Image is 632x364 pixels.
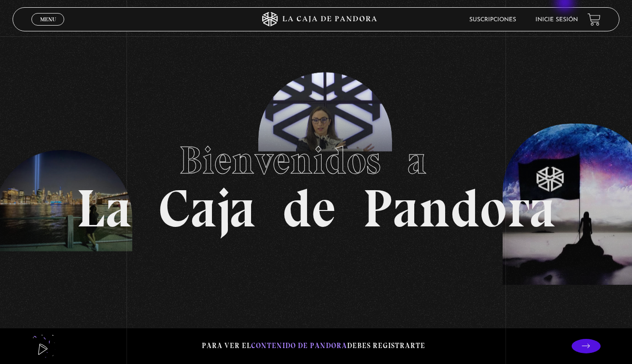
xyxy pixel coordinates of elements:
span: Bienvenidos a [179,137,453,183]
span: Cerrar [37,25,59,31]
a: Suscripciones [469,17,516,23]
span: contenido de Pandora [251,341,347,350]
span: Menu [40,16,56,22]
p: Para ver el debes registrarte [202,339,425,352]
a: Inicie sesión [535,17,578,23]
h1: La Caja de Pandora [76,129,556,235]
a: View your shopping cart [588,13,601,26]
